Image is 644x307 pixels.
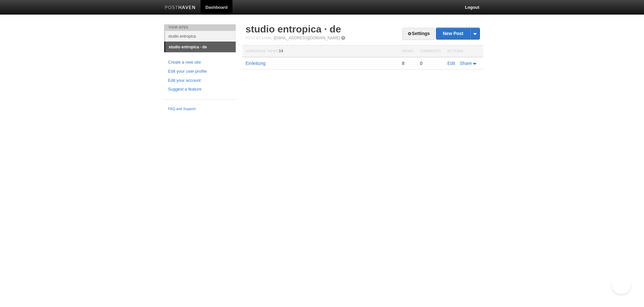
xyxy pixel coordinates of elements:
[245,36,273,40] span: Post by Email
[165,42,236,52] a: studio entropica · de
[402,28,435,40] a: Settings
[402,60,413,66] div: 8
[242,45,399,57] th: Homepage Views
[168,86,232,93] a: Suggest a feature
[460,61,472,66] span: Share
[165,6,196,10] img: Posthaven-bar
[444,45,483,57] th: Actions
[420,60,441,66] div: 0
[245,61,266,66] a: Einleitung
[168,106,232,112] a: FAQ and Support
[168,68,232,75] a: Edit your user profile
[168,77,232,84] a: Edit your account
[165,31,236,42] a: studio entropica
[436,28,480,39] a: New Post
[447,61,455,66] a: Edit
[164,24,236,31] li: Your Sites
[168,59,232,66] a: Create a new site
[279,49,283,53] span: 14
[245,24,341,34] a: studio entropica · de
[611,275,631,294] iframe: Help Scout Beacon - Open
[274,36,340,40] a: [EMAIL_ADDRESS][DOMAIN_NAME]
[399,45,416,57] th: Views
[417,45,444,57] th: Comments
